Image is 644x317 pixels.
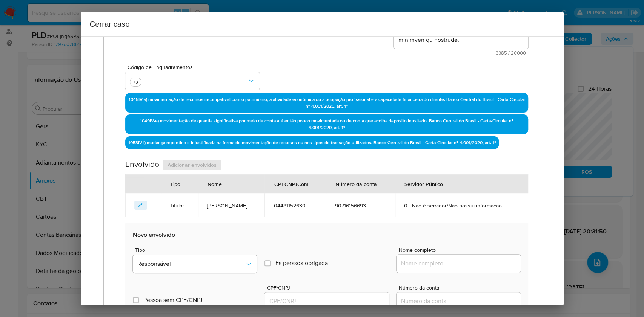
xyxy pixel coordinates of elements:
[143,296,203,304] span: Pessoa sem CPF/CNPJ
[396,50,526,55] span: Máximo de 20000 caracteres
[335,202,386,209] span: 90716156693
[198,175,231,193] div: Nome
[274,202,317,209] span: 04481152630
[132,79,140,85] span: +3
[395,175,452,193] div: Servidor Público
[399,285,523,291] span: Número da conta
[264,260,271,266] input: Es perssoa obrigada
[397,296,521,306] input: Número da conta
[161,175,189,193] div: Tipo
[125,136,499,149] p: 1053 IV-i) mudança repentina e injustificada na forma de movimentação de recursos ou nos tipos de...
[125,159,159,171] h2: Envolvido
[133,297,139,303] input: Pessoa sem CPF/CNPJ
[326,193,395,217] td: NumConta
[267,285,391,291] span: CPF/CNPJ
[130,78,141,87] button: mostrar mais 3
[90,18,555,30] h2: Cerrar caso
[397,259,521,268] input: Nome do envolvido
[326,175,386,193] div: Número da conta
[404,202,519,209] span: 0 - Nao é servidor/Nao possui informacao
[265,175,317,193] div: CPFCNPJCom
[264,193,326,217] td: CPFCNPJEnv
[399,247,523,253] span: Nome completo
[395,193,528,217] td: ServPub
[207,202,256,209] span: [PERSON_NAME]
[135,247,259,253] span: Tipo
[125,114,528,134] p: 1049 IV-e) movimentação de quantia significativa por meio de conta até então pouco movimentada ou...
[198,193,265,217] td: NmEnv
[170,202,189,209] span: Titular
[125,93,528,113] p: 1045 IV-a) movimentação de recursos incompatível com o patrimônio, a atividade econômica ou a ocu...
[137,260,245,268] span: Responsável
[128,64,262,70] span: Código de Enquadramentos
[134,201,147,210] button: editEnvolvido
[264,296,389,306] input: CPF/CNPJ
[275,259,327,267] span: Es perssoa obrigada
[133,230,175,239] b: Novo envolvido
[133,255,257,273] button: Tipo de envolvimento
